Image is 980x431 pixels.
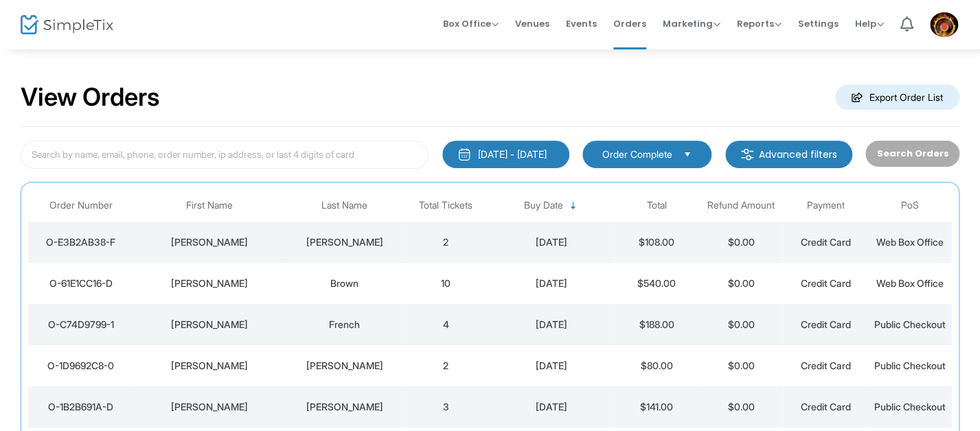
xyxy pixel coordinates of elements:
td: $188.00 [615,304,699,345]
span: Order Complete [602,148,672,161]
span: Credit Card [800,236,850,248]
div: O-E3B2AB38-F [32,235,130,249]
td: $0.00 [698,304,783,345]
span: Public Checkout [874,360,946,371]
span: Order Number [49,200,113,211]
div: Thomas [289,400,400,414]
m-button: Export Order List [835,84,959,110]
div: 8/21/2025 [491,318,611,331]
td: 10 [404,263,488,304]
span: Marketing [663,17,720,30]
td: $0.00 [698,222,783,263]
span: Settings [798,6,839,41]
span: Events [566,6,597,41]
div: Russ [137,318,282,331]
span: Public Checkout [874,318,946,330]
div: 8/21/2025 [491,235,611,249]
span: Help [855,17,884,30]
td: $108.00 [615,222,699,263]
span: Buy Date [524,200,563,211]
span: Orders [613,6,646,41]
div: [DATE] - [DATE] [478,148,547,161]
span: Web Box Office [876,236,944,248]
h2: View Orders [21,82,160,113]
td: 3 [404,386,488,428]
td: 2 [404,222,488,263]
td: $0.00 [698,345,783,386]
button: [DATE] - [DATE] [442,141,569,168]
span: Public Checkout [874,401,946,412]
span: Credit Card [800,360,850,371]
div: French [289,318,400,331]
span: Credit Card [800,318,850,330]
div: 8/20/2025 [491,359,611,373]
div: O-1B2B691A-D [32,400,130,414]
div: O-C74D9799-1 [32,318,130,331]
span: Credit Card [800,401,850,412]
m-button: Advanced filters [725,141,852,168]
div: Lynn [289,359,400,373]
div: 8/21/2025 [491,277,611,290]
div: O-1D9692C8-0 [32,359,130,373]
td: $0.00 [698,263,783,304]
th: Total Tickets [404,189,488,222]
span: PoS [901,200,919,211]
td: 4 [404,304,488,345]
div: Sonya [137,359,282,373]
span: Box Office [443,17,499,30]
td: $80.00 [615,345,699,386]
div: Brown [289,277,400,290]
div: Williams [289,235,400,249]
span: Last Name [321,200,367,211]
div: Gayle [137,235,282,249]
span: Payment [806,200,844,211]
div: 8/20/2025 [491,400,611,414]
td: $540.00 [615,263,699,304]
img: monthly [457,148,471,161]
span: Sortable [568,200,579,211]
span: Credit Card [800,277,850,289]
input: Search by name, email, phone, order number, ip address, or last 4 digits of card [21,141,429,169]
td: $141.00 [615,386,699,428]
span: Web Box Office [876,277,944,289]
td: $0.00 [698,386,783,428]
div: Katrina [137,400,282,414]
span: Reports [737,17,782,30]
div: O-61E1CC16-D [32,277,130,290]
th: Refund Amount [698,189,783,222]
span: First Name [186,200,233,211]
th: Total [615,189,699,222]
div: Lois [137,277,282,290]
span: Venues [515,6,549,41]
img: filter [740,148,754,161]
button: Select [678,147,697,162]
td: 2 [404,345,488,386]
